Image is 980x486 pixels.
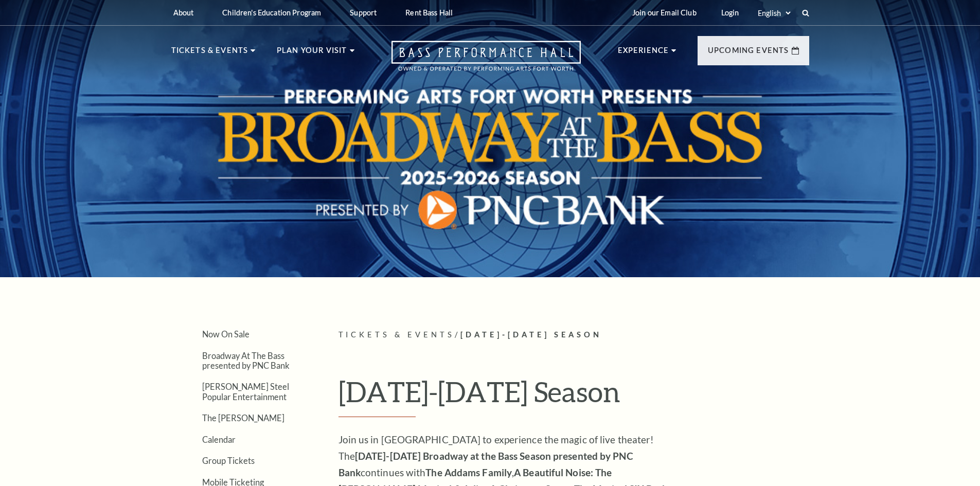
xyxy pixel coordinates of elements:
[460,330,602,339] span: [DATE]-[DATE] Season
[756,8,792,18] select: Select:
[202,351,290,370] a: Broadway At The Bass presented by PNC Bank
[708,44,789,63] p: Upcoming Events
[618,44,669,63] p: Experience
[202,456,255,465] a: Group Tickets
[338,330,455,339] span: Tickets & Events
[338,375,809,417] h1: [DATE]-[DATE] Season
[202,382,289,401] a: [PERSON_NAME] Steel Popular Entertainment
[202,435,236,444] a: Calendar
[202,329,250,339] a: Now On Sale
[202,413,284,423] a: The [PERSON_NAME]
[173,8,194,17] p: About
[350,8,377,17] p: Support
[222,8,321,17] p: Children's Education Program
[425,466,512,478] strong: The Addams Family
[338,450,633,478] strong: [DATE]-[DATE] Broadway at the Bass Season presented by PNC Bank
[338,329,809,341] p: /
[171,44,248,63] p: Tickets & Events
[405,8,453,17] p: Rent Bass Hall
[277,44,347,63] p: Plan Your Visit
